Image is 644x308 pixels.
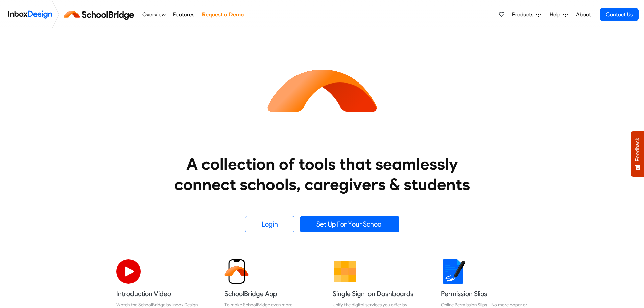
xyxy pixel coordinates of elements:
[140,8,167,21] a: Overview
[171,8,196,21] a: Features
[261,29,383,151] img: icon_schoolbridge.svg
[245,216,294,232] a: Login
[635,138,641,161] span: Feedback
[333,289,420,299] h5: Single Sign-on Dashboards
[631,131,644,177] button: Feedback - Show survey
[62,6,138,23] img: schoolbridge logo
[550,10,563,19] span: Help
[200,8,245,21] a: Request a Demo
[162,154,483,194] heading: A collection of tools that seamlessly connect schools, caregivers & students
[300,216,399,232] a: Set Up For Your School
[547,8,570,21] a: Help
[333,259,357,284] img: 2022_01_13_icon_grid.svg
[441,259,465,284] img: 2022_01_18_icon_signature.svg
[224,259,249,284] img: 2022_01_13_icon_sb_app.svg
[441,289,528,299] h5: Permission Slips
[509,8,543,21] a: Products
[224,289,312,299] h5: SchoolBridge App
[574,8,593,21] a: About
[600,8,639,21] a: Contact Us
[116,289,204,299] h5: Introduction Video
[116,259,141,284] img: 2022_07_11_icon_video_playback.svg
[512,10,536,19] span: Products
